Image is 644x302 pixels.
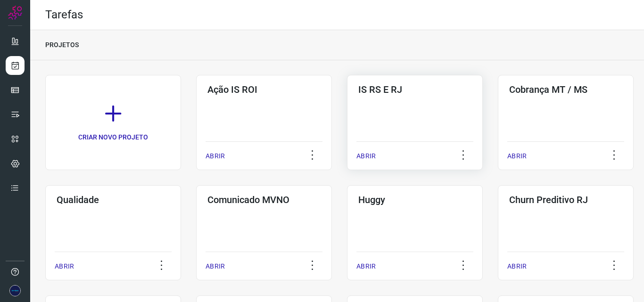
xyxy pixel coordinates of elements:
h3: IS RS E RJ [358,84,471,95]
h3: Cobrança MT / MS [509,84,622,95]
p: CRIAR NOVO PROJETO [78,132,148,142]
img: ec3b18c95a01f9524ecc1107e33c14f6.png [9,285,21,296]
p: ABRIR [206,151,225,161]
p: ABRIR [206,261,225,271]
p: ABRIR [356,261,376,271]
h3: Ação IS ROI [207,84,321,95]
h3: Huggy [358,194,471,205]
p: PROJETOS [45,40,79,50]
h2: Tarefas [45,8,83,22]
img: Logo [8,6,22,20]
p: ABRIR [507,261,527,271]
h3: Qualidade [57,194,170,205]
p: ABRIR [507,151,527,161]
h3: Comunicado MVNO [207,194,321,205]
p: ABRIR [356,151,376,161]
h3: Churn Preditivo RJ [509,194,622,205]
p: ABRIR [55,261,74,271]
